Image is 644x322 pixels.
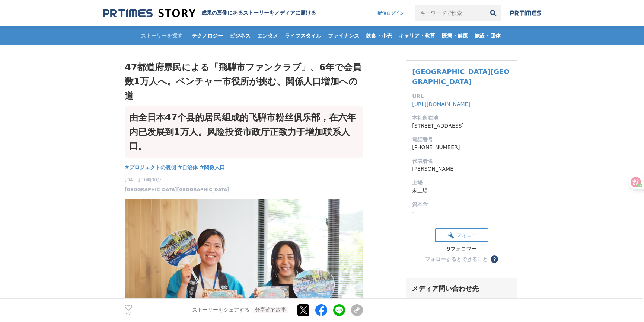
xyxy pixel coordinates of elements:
[439,26,471,45] a: 医療・健康
[370,5,412,21] a: 配信ログイン
[200,164,225,171] a: #関係人口
[282,26,324,45] a: ライフスタイル
[125,312,132,316] p: 62
[200,164,225,171] span: #関係人口
[412,93,511,100] dt: URL
[412,136,511,144] dt: 電話番号
[227,32,254,39] span: ビジネス
[192,307,288,314] p: ストーリーをシェアする
[485,5,501,21] button: 検索
[227,26,254,45] a: ビジネス
[412,101,470,107] a: [URL][DOMAIN_NAME]
[435,246,488,252] div: 9フォロワー
[325,26,362,45] a: ファイナンス
[412,122,511,130] dd: [STREET_ADDRESS]
[510,10,541,16] img: prtimes
[125,164,176,171] span: #プロジェクトの裏側
[472,26,504,45] a: 施設・団体
[103,8,195,18] img: 成果の裏側にあるストーリーをメディアに届ける
[254,26,281,45] a: エンタメ
[125,164,176,171] a: #プロジェクトの裏側
[363,26,395,45] a: 飲食・小売
[472,32,504,39] span: 施設・団体
[178,164,198,171] a: #自治体
[103,8,316,18] a: 成果の裏側にあるストーリーをメディアに届ける 成果の裏側にあるストーリーをメディアに届ける
[189,26,226,45] a: テクノロジー
[282,32,324,39] span: ライフスタイル
[178,164,198,171] span: #自治体
[412,144,511,151] dd: [PHONE_NUMBER]
[325,32,362,39] span: ファイナンス
[129,112,356,151] font: 由全日本47个县的居民组成的飞騨市粉丝俱乐部，在六年内已发展到1万人。风险投资市政厅正致力于增加联系人口。
[491,255,498,263] button: ？
[412,208,511,216] dd: -
[492,257,497,262] span: ？
[412,179,511,187] dt: 上場
[363,32,395,39] span: 飲食・小売
[254,32,281,39] span: エンタメ
[125,186,229,193] a: [GEOGRAPHIC_DATA][GEOGRAPHIC_DATA]
[412,187,511,194] dd: 未上場
[412,68,509,86] a: [GEOGRAPHIC_DATA][GEOGRAPHIC_DATA]
[396,32,438,39] span: キャリア・教育
[201,10,316,16] h2: 成果の裏側にあるストーリーをメディアに届ける
[396,26,438,45] a: キャリア・教育
[435,228,488,242] button: フォロー
[189,32,226,39] span: テクノロジー
[412,165,511,173] dd: [PERSON_NAME]
[425,257,488,262] div: フォローするとできること
[415,5,485,21] input: キーワードで検索
[412,157,511,165] dt: 代表者名
[125,60,363,161] h1: 47都道府県民による「飛騨市ファンクラブ」、6年で会員数1万人へ。ベンチャー市役所が挑む、関係人口増加への道
[125,177,229,183] span: [DATE] 10時00分
[412,114,511,122] dt: 本社所在地
[412,200,511,208] dt: 資本金
[412,284,511,293] div: メディア問い合わせ先
[439,32,471,39] span: 医療・健康
[253,307,288,313] font: 分享你的故事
